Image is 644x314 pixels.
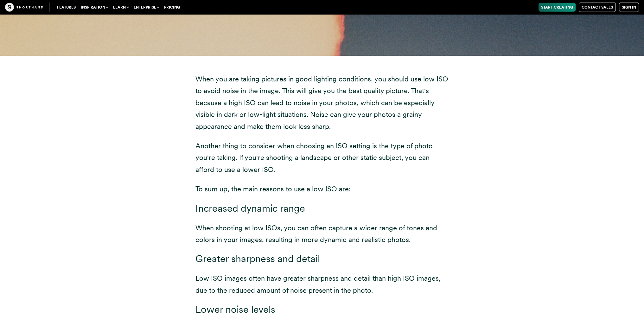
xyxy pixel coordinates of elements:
[195,183,449,195] p: To sum up, the main reasons to use a low ISO are:
[195,253,449,265] h3: Greater sharpness and detail
[195,140,449,176] p: Another thing to consider when choosing an ISO setting is the type of photo you're taking. If you...
[54,3,78,12] a: Features
[111,3,131,12] button: Learn
[619,3,639,12] a: Sign in
[131,3,162,12] button: Enterprise
[78,3,111,12] button: Inspiration
[5,3,43,12] img: The Craft
[579,3,616,12] a: Contact Sales
[195,272,449,296] p: Low ISO images often have greater sharpness and detail than high ISO images, due to the reduced a...
[162,3,182,12] a: Pricing
[195,222,449,246] p: When shooting at low ISOs, you can often capture a wider range of tones and colors in your images...
[539,3,576,12] a: Start Creating
[195,73,449,132] p: When you are taking pictures in good lighting conditions, you should use low ISO to avoid noise i...
[195,203,449,215] h3: Increased dynamic range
